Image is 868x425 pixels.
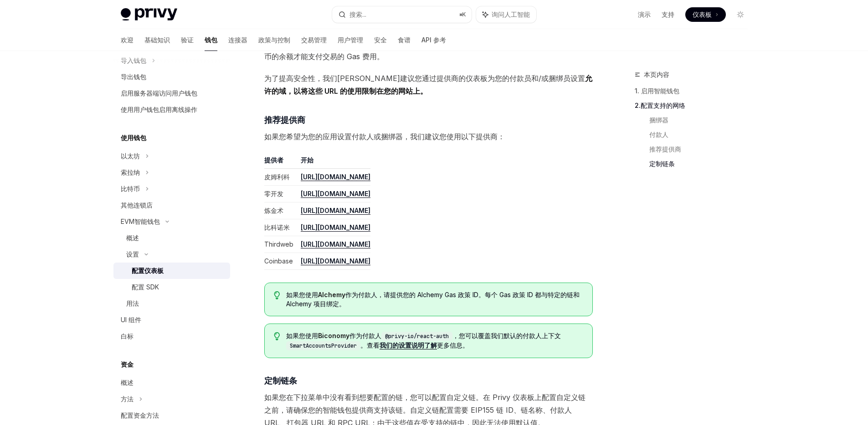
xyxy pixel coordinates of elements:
[635,98,755,113] a: 2.配置支持的网络
[459,11,462,18] font: ⌘
[121,152,140,160] font: 以太坊
[649,157,755,171] a: 定制链条
[301,190,370,198] a: [URL][DOMAIN_NAME]
[126,299,139,307] font: 用法
[113,407,230,424] a: 配置资金方法
[318,332,349,339] font: Biconomy
[452,332,561,339] font: ，您可以覆盖我们默认的付款人上下文
[121,332,134,340] font: 白标
[635,101,685,109] font: 2.配置支持的网络
[181,36,194,44] font: 验证
[332,6,472,23] button: 搜索...⌘K
[286,332,318,339] font: 如果您使用
[301,156,313,164] font: 开始
[264,74,415,83] font: 为了提高安全性，我们[PERSON_NAME]建议
[421,29,446,51] a: API 参考
[121,89,197,97] font: 启用服务器端访问用户钱包
[635,84,755,98] a: 1. 启用智能钱包
[121,185,140,192] font: 比特币
[349,332,381,339] font: 作为付款人
[301,190,370,197] font: [URL][DOMAIN_NAME]
[264,376,297,385] font: 定制链条
[635,87,679,95] font: 1. 启用智能钱包
[121,360,134,368] font: 资金
[437,341,469,349] font: 更多信息。
[264,257,293,265] font: Coinbase
[126,234,139,242] font: 概述
[301,207,370,215] a: [URL][DOMAIN_NAME]
[113,295,230,312] a: 用法
[264,173,290,181] font: 皮姆利科
[264,190,283,197] font: 零开发
[132,283,159,291] font: 配置 SDK
[121,411,159,419] font: 配置资金方法
[462,11,466,18] font: K
[121,316,141,324] font: UI 组件
[649,116,668,124] font: 捆绑器
[338,29,363,51] a: 用户管理
[126,250,139,258] font: 设置
[693,10,712,18] font: 仪表板
[318,291,345,299] font: Alchemy
[380,341,437,349] a: 我们的设置说明了解
[649,145,681,153] font: 推荐提供商
[286,341,360,350] code: SmartAccountsProvider
[421,36,446,44] font: API 参考
[301,240,370,248] font: [URL][DOMAIN_NAME]
[264,240,293,248] font: Thirdweb
[301,29,327,51] a: 交易管理
[205,29,217,51] a: 钱包
[121,73,146,81] font: 导出钱包
[258,29,290,51] a: 政策与控制
[374,29,387,51] a: 安全
[121,36,134,44] font: 欢迎
[398,29,411,51] a: 食谱
[228,29,247,51] a: 连接器
[121,8,177,21] img: 灯光标志
[264,74,592,96] font: 允许的域，以将这些 URL 的使用限制在您的网站上。
[649,160,675,167] font: 定制链条
[113,101,230,118] a: 使用用户钱包启用离线操作
[132,267,164,274] font: 配置仪表板
[121,395,134,403] font: 方法
[121,218,160,225] font: EVM智能钱包
[662,10,674,19] a: 支持
[113,279,230,295] a: 配置 SDK
[301,36,327,44] font: 交易管理
[113,312,230,328] a: UI 组件
[301,173,370,181] font: [URL][DOMAIN_NAME]
[644,71,669,78] font: 本页内容
[205,36,217,44] font: 钱包
[264,156,283,164] font: 提供者
[144,36,170,44] font: 基础知识
[649,127,755,142] a: 付款人
[301,173,370,181] a: [URL][DOMAIN_NAME]
[264,223,290,231] font: 比科诺米
[380,341,437,349] font: 我们的设置说明了解
[113,197,230,213] a: 其他连锁店
[685,7,726,22] a: 仪表板
[638,10,651,19] a: 演示
[121,201,153,209] font: 其他连锁店
[492,10,530,18] font: 询问人工智能
[121,29,134,51] a: 欢迎
[274,332,280,340] svg: 提示
[144,29,170,51] a: 基础知识
[301,257,370,265] font: [URL][DOMAIN_NAME]
[349,10,366,18] font: 搜索...
[301,223,370,231] font: [URL][DOMAIN_NAME]
[286,291,318,299] font: 如果您使用
[476,6,536,23] button: 询问人工智能
[113,85,230,101] a: 启用服务器端访问用户钱包
[113,230,230,246] a: 概述
[415,74,585,83] font: 您通过提供商的仪表板为您的付款员和/或捆绑员设置
[649,142,755,157] a: 推荐提供商
[121,134,146,142] font: 使用钱包
[301,257,370,265] a: [URL][DOMAIN_NAME]
[264,132,505,141] font: 如果您希望为您的应用设置付款人或捆绑器，我们建议您使用以下提供商：
[398,36,411,44] font: 食谱
[113,263,230,279] a: 配置仪表板
[258,36,290,44] font: 政策与控制
[228,36,247,44] font: 连接器
[113,69,230,85] a: 导出钱包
